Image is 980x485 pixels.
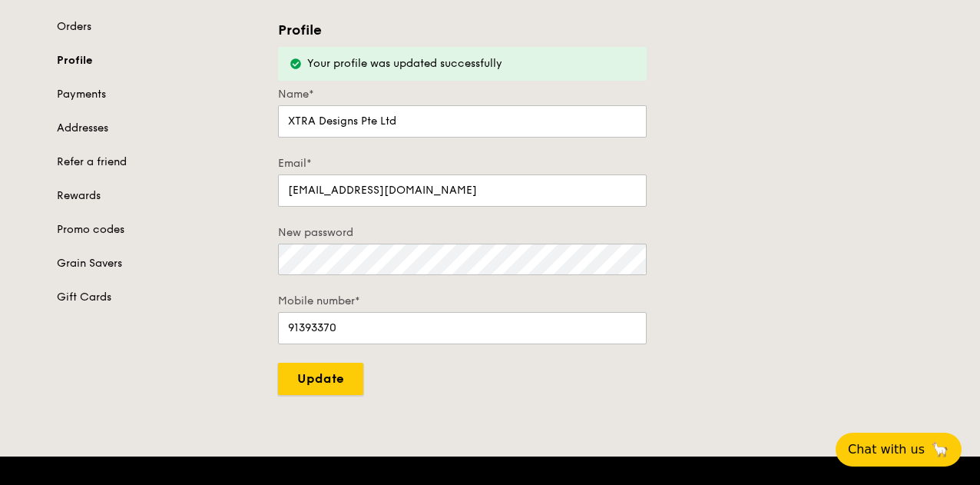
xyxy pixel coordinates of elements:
[836,433,962,467] button: Chat with us🦙
[278,294,647,309] label: Mobile number*
[57,222,260,238] a: Promo codes
[57,290,260,305] a: Gift Cards
[57,53,260,68] a: Profile
[57,256,260,271] a: Grain Savers
[57,87,260,102] a: Payments
[931,440,949,459] span: 🦙
[278,87,647,102] label: Name*
[57,188,260,204] a: Rewards
[57,154,260,170] a: Refer a friend
[278,156,647,171] label: Email*
[278,19,647,41] h3: Profile
[848,440,925,459] span: Chat with us
[307,56,634,71] div: Your profile was updated successfully
[57,19,260,35] a: Orders
[278,363,363,395] input: Update
[278,225,647,241] label: New password
[57,121,260,136] a: Addresses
